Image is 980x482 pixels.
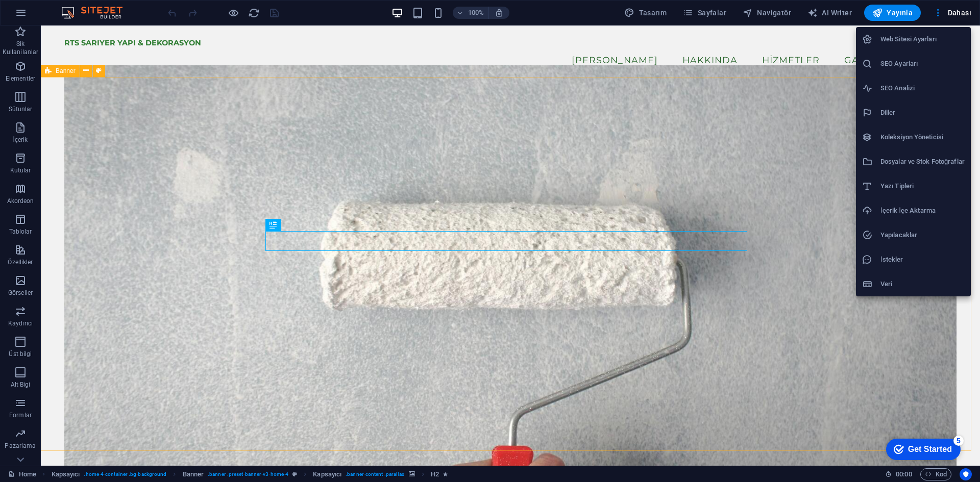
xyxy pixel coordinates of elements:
div: Get Started 5 items remaining, 0% complete [8,5,83,27]
h6: Yazı Tipleri [880,180,965,192]
h6: Yapılacaklar [880,229,965,241]
h6: İstekler [880,253,965,266]
h6: Dosyalar ve Stok Fotoğraflar [880,156,965,168]
div: Get Started [30,11,74,20]
h6: İçerik İçe Aktarma [880,205,965,217]
h6: SEO Ayarları [880,58,965,70]
h6: Veri [880,278,965,290]
h6: Web Sitesi Ayarları [880,33,965,45]
h6: Koleksiyon Yöneticisi [880,131,965,143]
div: 5 [76,2,86,12]
h6: SEO Analizi [880,82,965,94]
h6: Diller [880,107,965,119]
